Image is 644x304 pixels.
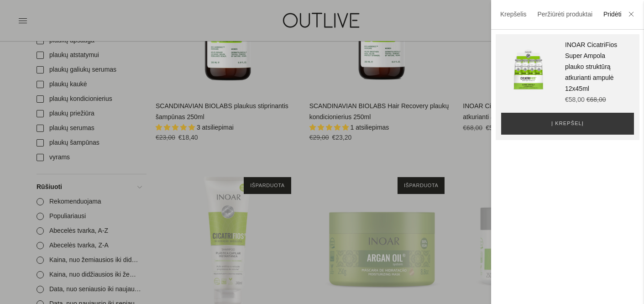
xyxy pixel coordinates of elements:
img: INOAR CicatriFios Super Ampola plauko struktūrą atkurianti ampulė 12x45ml [501,40,556,94]
a: Pridėti [603,9,622,20]
a: Krepšelis [500,10,527,18]
a: Peržiūrėti produktai [537,10,592,18]
a: INOAR CicatriFios Super Ampola plauko struktūrą atkurianti ampulė 12x45ml [565,41,617,92]
span: €58,00 [565,96,585,103]
button: Į krepšelį [501,113,634,135]
span: Į krepšelį [551,119,584,128]
s: €68,00 [586,96,606,103]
